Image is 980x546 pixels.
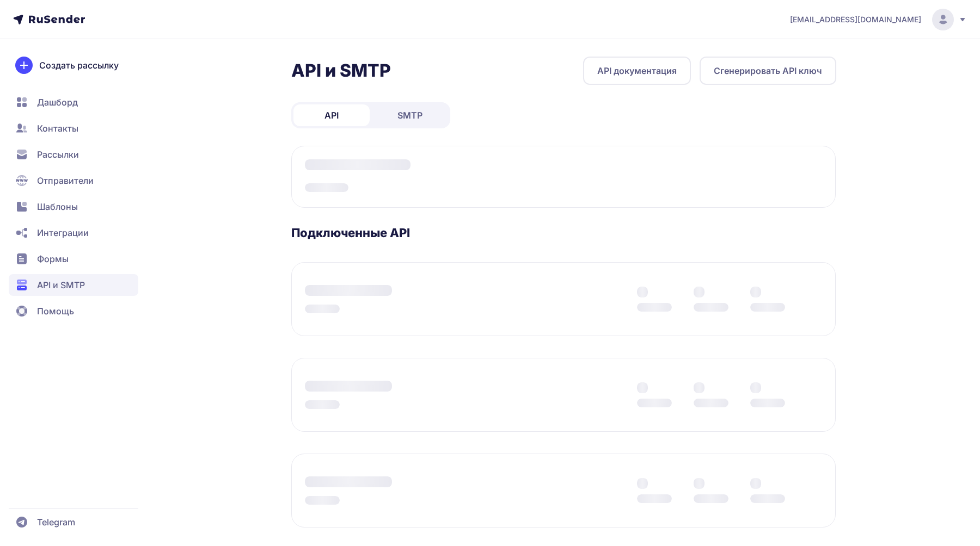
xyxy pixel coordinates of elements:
[397,109,422,122] span: SMTP
[37,122,78,135] span: Контакты
[293,104,370,126] a: API
[37,148,79,161] span: Рассылки
[39,59,119,72] span: Создать рассылку
[37,516,75,529] span: Telegram
[37,174,94,187] span: Отправители
[291,60,391,82] h2: API и SMTP
[583,57,691,85] a: API документация
[37,252,69,265] span: Формы
[790,14,921,25] span: [EMAIL_ADDRESS][DOMAIN_NAME]
[291,225,836,240] h3: Подключенные API
[700,57,836,85] button: Сгенерировать API ключ
[37,305,74,318] span: Помощь
[37,226,89,239] span: Интеграции
[9,511,138,533] a: Telegram
[324,109,339,122] span: API
[37,96,78,109] span: Дашборд
[37,200,78,213] span: Шаблоны
[372,104,448,126] a: SMTP
[37,278,85,291] span: API и SMTP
